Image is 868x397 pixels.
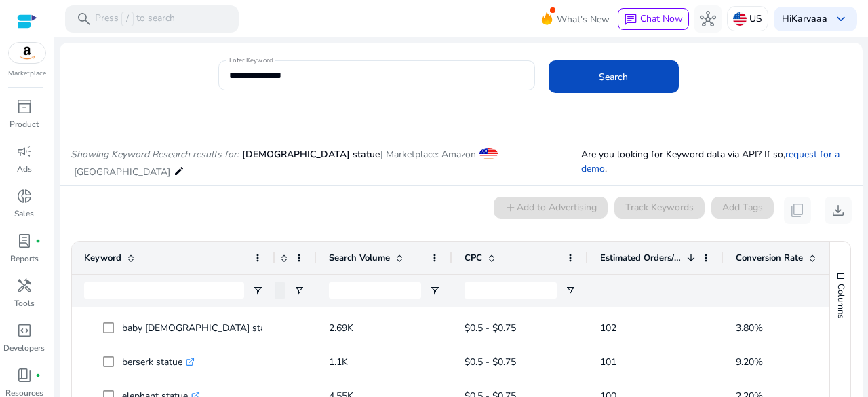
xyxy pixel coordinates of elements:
img: amazon.svg [9,43,45,63]
p: Are you looking for Keyword data via API? If so, . [581,147,852,176]
span: fiber_manual_record [35,373,41,378]
span: / [121,12,134,26]
p: Product [9,118,39,130]
button: Open Filter Menu [429,285,440,296]
button: hub [694,5,722,33]
mat-icon: edit [174,163,184,179]
p: Hi [782,14,827,24]
span: search [76,11,92,27]
p: baby [DEMOGRAPHIC_DATA] statue [122,314,291,342]
p: Sales [14,208,34,220]
span: What's New [557,7,610,31]
span: 2.69K [329,322,353,335]
span: Keyword [84,252,121,264]
p: Tools [14,297,35,309]
i: Showing Keyword Research results for: [71,148,239,161]
p: Ads [17,163,32,175]
p: Developers [3,342,45,354]
span: 1.1K [329,356,348,368]
input: Keyword Filter Input [84,282,244,299]
span: fiber_manual_record [35,238,41,244]
span: [DEMOGRAPHIC_DATA] statue [242,148,380,161]
span: 102 [600,322,616,335]
span: Chat Now [640,12,683,25]
input: CPC Filter Input [465,282,557,299]
span: code_blocks [16,322,33,339]
span: hub [700,11,716,27]
p: US [749,7,762,31]
button: Open Filter Menu [565,285,576,296]
span: Conversion Rate [736,252,803,264]
span: $0.5 - $0.75 [465,356,516,368]
span: Search [599,70,628,84]
b: Karvaaa [791,12,827,25]
p: Press to search [95,12,175,26]
span: | Marketplace: Amazon [380,148,476,161]
span: 3.80% [736,322,763,335]
span: Estimated Orders/Month [600,252,682,264]
span: download [830,202,846,219]
button: Open Filter Menu [252,285,263,296]
p: Reports [10,252,39,265]
p: Marketplace [8,69,46,79]
span: chat [624,13,637,26]
span: [GEOGRAPHIC_DATA] [74,166,170,178]
span: campaign [16,143,33,159]
p: berserk statue [122,348,195,376]
img: us.svg [733,12,747,26]
button: Search [549,60,679,93]
input: Search Volume Filter Input [329,282,421,299]
span: Columns [835,284,847,318]
span: $0.5 - $0.75 [465,322,516,335]
span: handyman [16,278,33,294]
span: inventory_2 [16,98,33,115]
span: Search Volume [329,252,390,264]
span: CPC [465,252,482,264]
button: Open Filter Menu [294,285,304,296]
span: 9.20% [736,356,763,368]
span: 101 [600,356,616,368]
span: keyboard_arrow_down [833,11,849,27]
span: lab_profile [16,233,33,249]
mat-label: Enter Keyword [229,56,273,65]
button: download [825,197,852,224]
span: donut_small [16,188,33,204]
button: chatChat Now [618,8,689,30]
span: book_4 [16,367,33,383]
